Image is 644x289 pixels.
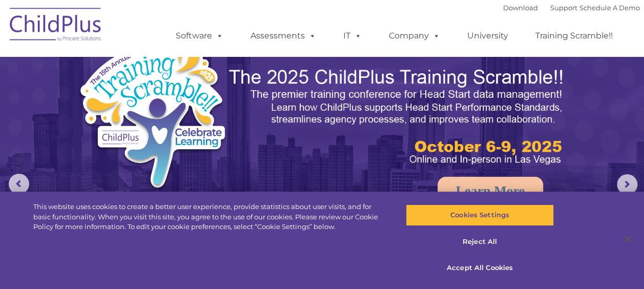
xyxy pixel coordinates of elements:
[503,4,538,12] a: Download
[406,231,554,253] button: Reject All
[503,4,640,12] font: |
[616,228,639,251] button: Close
[438,177,544,205] a: Learn More
[550,4,577,12] a: Support
[240,26,326,46] a: Assessments
[406,257,554,279] button: Accept All Cookies
[525,26,623,46] a: Training Scramble!!
[579,4,640,12] a: Schedule A Demo
[457,26,518,46] a: University
[379,26,450,46] a: Company
[33,202,386,232] div: This website uses cookies to create a better user experience, provide statistics about user visit...
[406,204,554,226] button: Cookies Settings
[165,26,234,46] a: Software
[333,26,372,46] a: IT
[5,1,107,52] img: ChildPlus by Procare Solutions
